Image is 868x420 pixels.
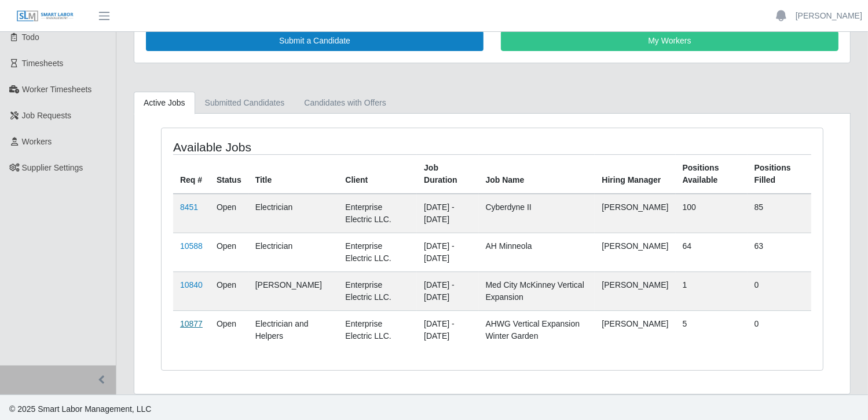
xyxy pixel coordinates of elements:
[595,233,675,271] td: [PERSON_NAME]
[248,194,339,233] td: Electrician
[748,194,811,233] td: 85
[748,154,811,194] th: Positions Filled
[796,10,862,22] a: [PERSON_NAME]
[210,154,248,194] th: Status
[479,194,595,233] td: Cyberdyne II
[595,194,675,233] td: [PERSON_NAME]
[195,92,295,114] a: Submitted Candidates
[16,10,74,23] img: SLM Logo
[173,154,210,194] th: Req #
[210,194,248,233] td: Open
[417,233,478,271] td: [DATE] - [DATE]
[22,32,39,42] span: Todo
[338,271,417,310] td: Enterprise Electric LLC.
[595,154,675,194] th: Hiring Manager
[595,271,675,310] td: [PERSON_NAME]
[417,271,478,310] td: [DATE] - [DATE]
[338,233,417,271] td: Enterprise Electric LLC.
[180,319,203,328] a: 10877
[595,310,675,349] td: [PERSON_NAME]
[22,59,64,68] span: Timesheets
[180,202,198,212] a: 8451
[210,310,248,349] td: Open
[676,271,748,310] td: 1
[338,310,417,349] td: Enterprise Electric LLC.
[210,233,248,271] td: Open
[180,241,203,251] a: 10588
[180,280,203,289] a: 10840
[294,92,395,114] a: Candidates with Offers
[417,194,478,233] td: [DATE] - [DATE]
[134,92,195,114] a: Active Jobs
[210,271,248,310] td: Open
[479,310,595,349] td: AHWG Vertical Expansion Winter Garden
[748,271,811,310] td: 0
[748,310,811,349] td: 0
[248,233,339,271] td: Electrician
[173,140,429,154] h4: Available Jobs
[479,154,595,194] th: Job Name
[676,233,748,271] td: 64
[248,154,339,194] th: Title
[748,233,811,271] td: 63
[479,233,595,271] td: AH Minneola
[676,310,748,349] td: 5
[146,31,484,51] a: Submit a Candidate
[22,111,72,120] span: Job Requests
[417,154,478,194] th: Job Duration
[22,137,52,146] span: Workers
[338,154,417,194] th: Client
[22,85,91,94] span: Worker Timesheets
[338,194,417,233] td: Enterprise Electric LLC.
[676,194,748,233] td: 100
[248,271,339,310] td: [PERSON_NAME]
[417,310,478,349] td: [DATE] - [DATE]
[22,163,83,172] span: Supplier Settings
[248,310,339,349] td: Electrician and Helpers
[676,154,748,194] th: Positions Available
[479,271,595,310] td: Med City McKinney Vertical Expansion
[501,31,838,51] a: My Workers
[9,404,151,414] span: © 2025 Smart Labor Management, LLC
